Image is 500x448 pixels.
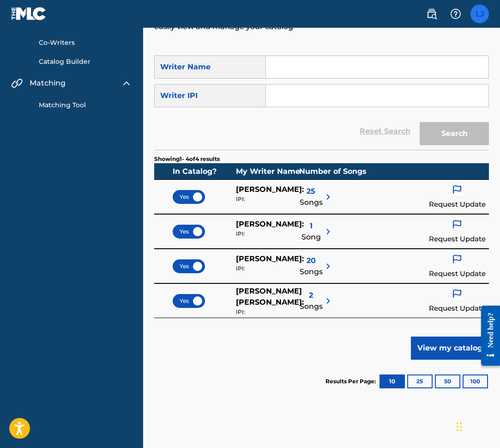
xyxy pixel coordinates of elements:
span: [PERSON_NAME] [PERSON_NAME] : [236,287,304,307]
img: search [426,8,437,19]
button: View my catalog [411,337,489,360]
iframe: Resource Center [474,299,500,373]
div: My Writer Name [236,166,299,177]
span: 1 [310,221,313,232]
span: Songs [300,197,323,208]
span: Songs [300,301,323,312]
a: Public Search [422,5,441,23]
span: IPI: [236,265,245,272]
form: Search Form [154,55,489,150]
div: Help [446,5,465,23]
p: Request Update [429,303,486,314]
img: flag icon [452,253,463,265]
img: right chevron icon [323,261,334,272]
span: 2 [309,290,313,301]
img: MLC Logo [11,7,47,20]
img: right chevron icon [323,226,334,237]
span: Yes [180,193,198,201]
iframe: Chat Widget [454,404,500,448]
p: Request Update [429,199,486,210]
span: 20 [307,255,316,266]
button: 100 [463,374,488,388]
img: flag icon [452,288,463,300]
div: User Menu [470,5,489,23]
span: Yes [180,227,198,236]
div: Number of Songs [299,166,334,177]
button: 10 [380,374,405,388]
span: Song [301,232,321,243]
span: [PERSON_NAME] : [236,185,304,194]
a: Catalog Builder [39,57,132,67]
span: 25 [307,186,315,197]
span: IPI: [236,196,245,203]
div: Drag [457,413,462,441]
p: Results Per Page: [325,377,378,386]
button: 25 [407,374,433,388]
span: IPI: [236,230,245,237]
img: right chevron icon [323,295,334,307]
p: Request Update [429,269,486,279]
img: help [450,8,461,19]
span: Songs [300,266,323,277]
img: flag icon [452,184,463,196]
span: IPI: [236,308,245,315]
span: [PERSON_NAME] : [236,254,304,263]
button: 50 [435,374,460,388]
span: Matching [30,78,66,89]
span: Yes [180,262,198,270]
img: Matching [11,78,23,89]
img: expand [121,78,132,89]
span: Yes [180,297,198,305]
img: right chevron icon [323,191,334,203]
p: Showing 1 - 4 of 4 results [154,155,220,163]
a: Matching Tool [39,100,132,110]
span: [PERSON_NAME] : [236,220,304,228]
p: Request Update [429,234,486,245]
img: flag icon [452,219,463,231]
div: In Catalog? [173,166,236,177]
a: Co-Writers [39,38,132,48]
